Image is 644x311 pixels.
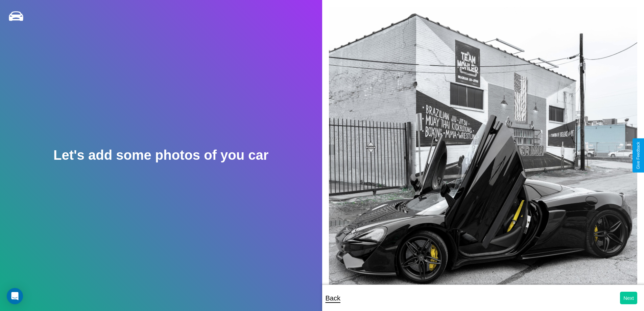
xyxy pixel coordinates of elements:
[329,7,638,297] img: posted
[326,292,340,304] p: Back
[636,142,641,169] div: Give Feedback
[7,288,23,304] div: Open Intercom Messenger
[620,292,637,304] button: Next
[53,148,268,163] h2: Let's add some photos of you car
